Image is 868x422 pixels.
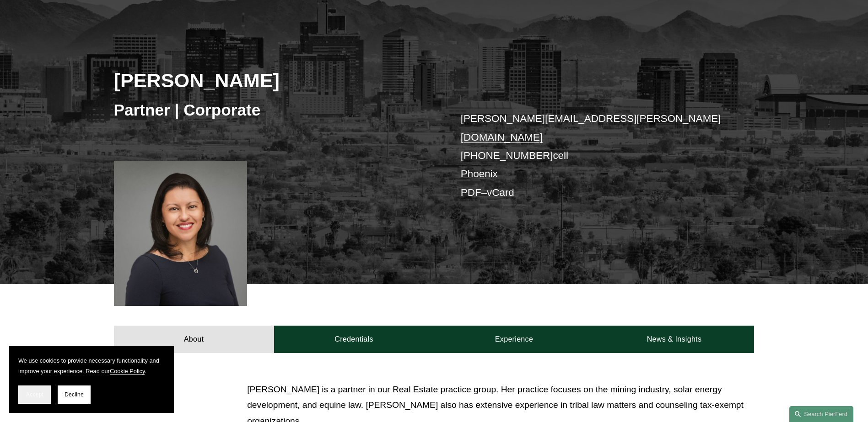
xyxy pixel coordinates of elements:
a: News & Insights [594,326,754,353]
a: [PHONE_NUMBER] [461,150,553,161]
a: Search this site [789,406,853,422]
a: [PERSON_NAME][EMAIL_ADDRESS][PERSON_NAME][DOMAIN_NAME] [461,113,721,142]
a: PDF [461,187,481,198]
span: Decline [65,391,84,398]
span: Accept [26,391,43,398]
a: About [114,326,274,353]
a: Credentials [274,326,434,353]
button: Decline [58,385,91,404]
button: Accept [18,385,51,404]
a: Cookie Policy [110,368,145,375]
a: vCard [487,187,514,198]
a: Experience [434,326,594,353]
section: Cookie banner [9,346,174,413]
h2: [PERSON_NAME] [114,69,434,92]
h3: Partner | Corporate [114,100,434,120]
p: cell Phoenix – [461,110,728,202]
p: We use cookies to provide necessary functionality and improve your experience. Read our . [18,355,165,376]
